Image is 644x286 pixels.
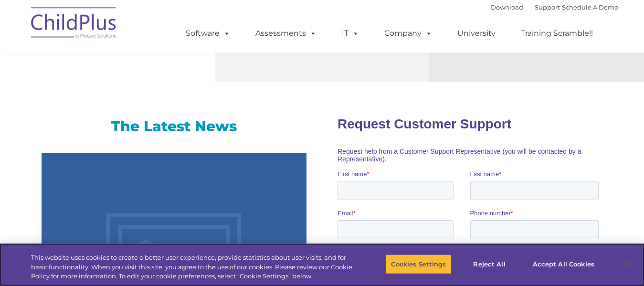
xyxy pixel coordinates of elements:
[375,24,442,43] a: Company
[386,254,451,274] button: Cookies Settings
[448,24,505,43] a: University
[562,3,618,11] a: Schedule A Demo
[618,254,639,275] button: Close
[332,24,369,43] a: IT
[42,117,306,136] h3: The Latest News
[511,24,602,43] a: Training Scramble!!
[31,253,354,281] div: This website uses cookies to create a better user experience, provide statistics about user visit...
[133,63,162,70] span: Last name
[26,0,122,48] img: ChildPlus by Procare Solutions
[491,3,618,11] font: |
[133,102,173,109] span: Phone number
[491,3,523,11] a: Download
[535,3,560,11] a: Support
[460,254,519,274] button: Reject All
[528,254,600,274] button: Accept All Cookies
[176,24,240,43] a: Software
[246,24,326,43] a: Assessments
